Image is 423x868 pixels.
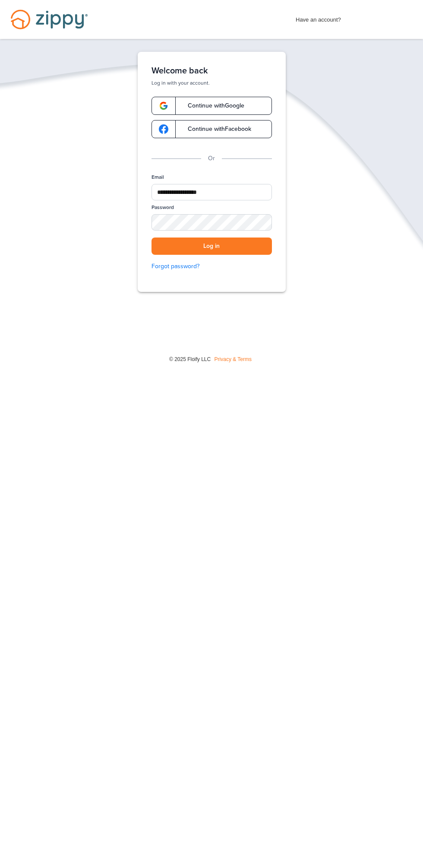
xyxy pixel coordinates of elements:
[159,124,168,134] img: google-logo
[215,356,252,362] a: Privacy & Terms
[152,238,272,255] button: Log in
[152,184,272,200] input: Email
[152,174,164,181] label: Email
[152,204,174,211] label: Password
[152,97,272,115] a: google-logoContinue withGoogle
[152,79,272,86] p: Log in with your account.
[169,356,211,362] span: © 2025 Floify LLC
[152,214,272,231] input: Password
[296,11,341,25] span: Have an account?
[179,103,244,109] span: Continue with Google
[152,120,272,138] a: google-logoContinue withFacebook
[152,66,272,76] h1: Welcome back
[152,262,272,271] a: Forgot password?
[208,154,215,163] p: Or
[179,126,251,132] span: Continue with Facebook
[159,101,168,111] img: google-logo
